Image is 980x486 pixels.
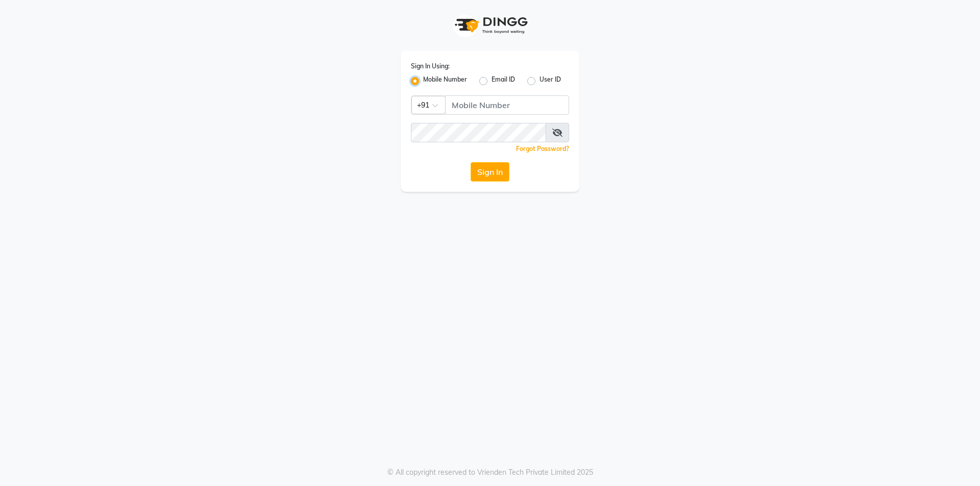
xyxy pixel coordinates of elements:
label: Email ID [492,75,515,87]
label: Sign In Using: [411,62,450,71]
input: Username [445,95,569,115]
input: Username [411,123,546,142]
button: Sign In [471,162,509,182]
img: logo1.svg [449,10,531,40]
label: User ID [540,75,561,87]
a: Forgot Password? [516,145,569,152]
label: Mobile Number [423,75,467,87]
